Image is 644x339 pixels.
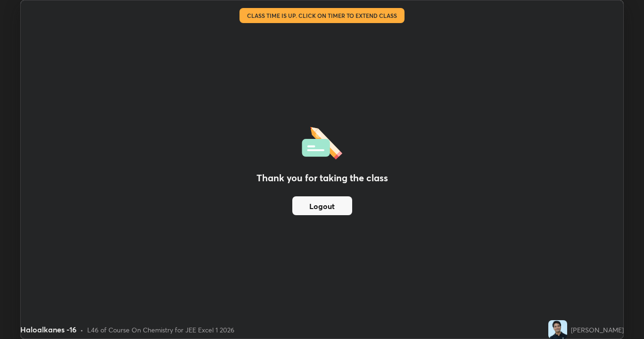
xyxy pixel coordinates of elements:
button: Logout [292,196,352,215]
h2: Thank you for taking the class [256,171,388,185]
img: offlineFeedback.1438e8b3.svg [302,124,342,160]
div: [PERSON_NAME] [571,325,624,335]
div: Haloalkanes -16 [20,324,76,335]
div: • [80,325,83,335]
div: L46 of Course On Chemistry for JEE Excel 1 2026 [87,325,234,335]
img: a66c93c3f3b24783b2fbdc83a771ea14.jpg [548,320,567,339]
